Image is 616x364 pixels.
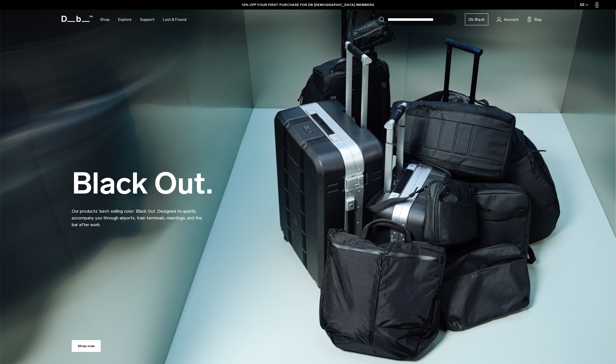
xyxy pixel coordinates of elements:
[242,2,374,7] a: 10% OFF YOUR FIRST PURCHASE FOR DB [DEMOGRAPHIC_DATA] MEMBERS
[534,17,541,23] span: Bag
[497,16,519,23] a: Account
[96,10,191,30] nav: Main Navigation
[465,14,488,25] a: Db Black
[140,10,154,30] a: Support
[163,10,186,30] a: Lost & Found
[72,201,207,228] p: Our products’ best-selling color: Black Out. Designed to quietly accompany you through airports, ...
[72,340,101,352] a: Shop now
[100,10,110,30] a: Shop
[118,10,132,30] a: Explore
[72,169,213,198] h2: Black Out.
[527,16,541,23] button: Bag
[504,17,519,23] span: Account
